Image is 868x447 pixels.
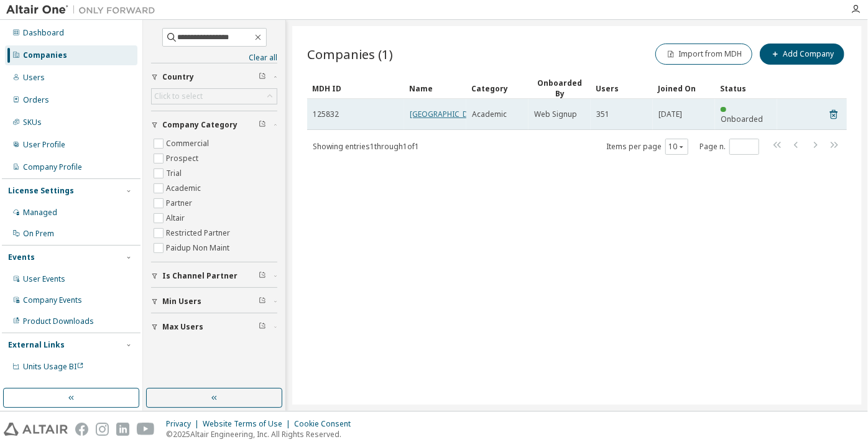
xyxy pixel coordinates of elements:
[166,419,203,429] div: Privacy
[166,151,201,166] label: Prospect
[668,142,685,152] button: 10
[596,78,648,98] div: Users
[596,109,609,119] span: 351
[152,89,277,104] div: Click to select
[699,139,759,155] span: Page n.
[166,136,211,151] label: Commercial
[23,73,45,83] div: Users
[23,229,54,239] div: On Prem
[23,140,65,150] div: User Profile
[166,226,233,241] label: Restricted Partner
[658,109,682,119] span: [DATE]
[151,53,277,63] a: Clear all
[410,109,484,119] a: [GEOGRAPHIC_DATA]
[472,109,507,119] span: Academic
[307,45,393,63] span: Companies (1)
[23,274,65,284] div: User Events
[294,419,358,429] div: Cookie Consent
[23,95,49,105] div: Orders
[166,181,203,196] label: Academic
[151,111,277,139] button: Company Category
[6,4,162,16] img: Altair One
[151,63,277,91] button: Country
[23,208,57,218] div: Managed
[151,313,277,341] button: Max Users
[166,211,187,226] label: Altair
[162,72,194,82] span: Country
[116,423,129,436] img: linkedin.svg
[23,361,84,372] span: Units Usage BI
[8,340,65,350] div: External Links
[259,72,266,82] span: Clear filter
[166,166,184,181] label: Trial
[23,316,94,326] div: Product Downloads
[137,423,155,436] img: youtube.svg
[166,196,195,211] label: Partner
[259,322,266,332] span: Clear filter
[760,44,844,65] button: Add Company
[23,295,82,305] div: Company Events
[409,78,461,98] div: Name
[166,241,232,256] label: Paidup Non Maint
[75,423,88,436] img: facebook.svg
[721,114,763,124] span: Onboarded
[259,297,266,306] span: Clear filter
[151,288,277,315] button: Min Users
[151,262,277,290] button: Is Channel Partner
[313,141,419,152] span: Showing entries 1 through 1 of 1
[533,78,586,99] div: Onboarded By
[313,109,339,119] span: 125832
[4,423,68,436] img: altair_logo.svg
[154,91,203,101] div: Click to select
[259,120,266,130] span: Clear filter
[23,28,64,38] div: Dashboard
[23,50,67,60] div: Companies
[162,120,238,130] span: Company Category
[162,271,238,281] span: Is Channel Partner
[23,118,42,127] div: SKUs
[658,78,710,98] div: Joined On
[96,423,109,436] img: instagram.svg
[203,419,294,429] div: Website Terms of Use
[606,139,688,155] span: Items per page
[655,44,752,65] button: Import from MDH
[471,78,524,98] div: Category
[259,271,266,281] span: Clear filter
[23,162,82,172] div: Company Profile
[166,429,358,440] p: © 2025 Altair Engineering, Inc. All Rights Reserved.
[8,186,74,196] div: License Settings
[312,78,399,98] div: MDH ID
[534,109,577,119] span: Web Signup
[720,78,772,98] div: Status
[162,297,201,306] span: Min Users
[162,322,203,332] span: Max Users
[8,252,35,262] div: Events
